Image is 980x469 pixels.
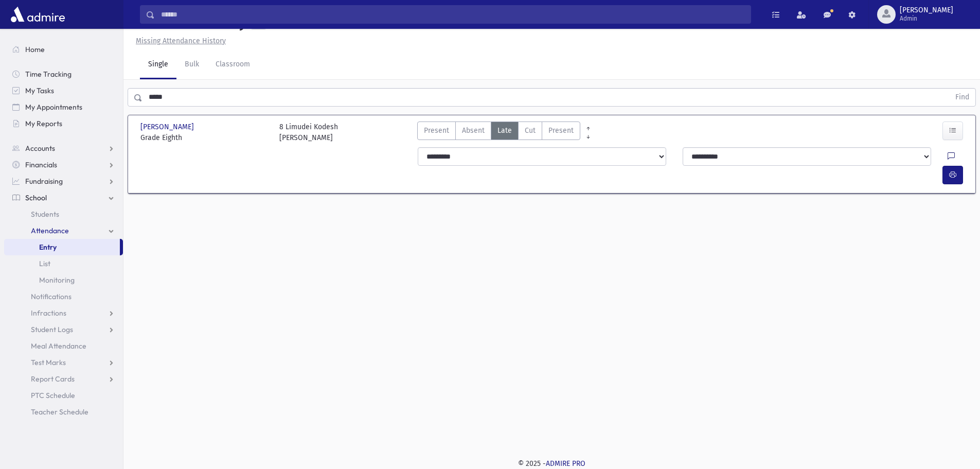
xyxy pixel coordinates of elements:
span: Grade Eighth [140,132,269,143]
a: Fundraising [4,173,123,189]
a: Report Cards [4,371,123,387]
span: Home [25,45,45,54]
div: AttTypes [417,121,580,143]
u: Missing Attendance History [136,37,226,45]
span: Present [548,125,574,136]
a: Financials [4,157,123,173]
span: Meal Attendance [31,341,86,351]
span: Cut [525,125,536,136]
span: School [25,193,47,202]
span: PTC Schedule [31,391,75,400]
a: Classroom [207,50,258,79]
span: Admin [900,14,953,23]
a: Bulk [176,50,207,79]
span: My Tasks [25,86,54,95]
span: Notifications [31,292,72,301]
span: Monitoring [39,275,75,285]
span: List [39,259,50,268]
a: Attendance [4,222,123,239]
a: Teacher Schedule [4,404,123,420]
input: Search [155,5,751,24]
span: Present [424,125,449,136]
a: Infractions [4,305,123,321]
a: Meal Attendance [4,338,123,354]
div: © 2025 - [140,458,964,469]
span: Report Cards [31,374,75,384]
span: Students [31,210,59,219]
a: My Reports [4,115,123,132]
a: Monitoring [4,272,123,288]
a: Students [4,206,123,222]
a: Entry [4,239,120,255]
a: Test Marks [4,354,123,371]
span: Entry [39,242,57,252]
a: Time Tracking [4,66,123,82]
span: Infractions [31,308,66,318]
a: Notifications [4,288,123,305]
a: Missing Attendance History [132,37,226,45]
a: My Appointments [4,99,123,115]
a: Student Logs [4,321,123,338]
div: 8 Limudei Kodesh [PERSON_NAME] [279,121,338,143]
span: Attendance [31,226,69,235]
a: My Tasks [4,82,123,99]
span: Late [497,125,512,136]
span: Test Marks [31,358,66,367]
span: [PERSON_NAME] [900,6,953,14]
span: Student Logs [31,325,73,334]
span: Teacher Schedule [31,407,88,416]
a: School [4,189,123,206]
a: List [4,255,123,272]
span: Fundraising [25,177,63,186]
a: PTC Schedule [4,387,123,404]
a: Accounts [4,140,123,157]
img: AdmirePro [8,4,67,25]
a: Home [4,41,123,58]
span: [PERSON_NAME] [140,121,196,132]
span: Time Tracking [25,70,72,79]
span: My Appointments [25,102,82,112]
button: Find [949,89,975,106]
span: Accounts [25,144,55,153]
span: Financials [25,160,57,169]
a: Single [140,50,176,79]
span: Absent [462,125,485,136]
span: My Reports [25,119,62,128]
